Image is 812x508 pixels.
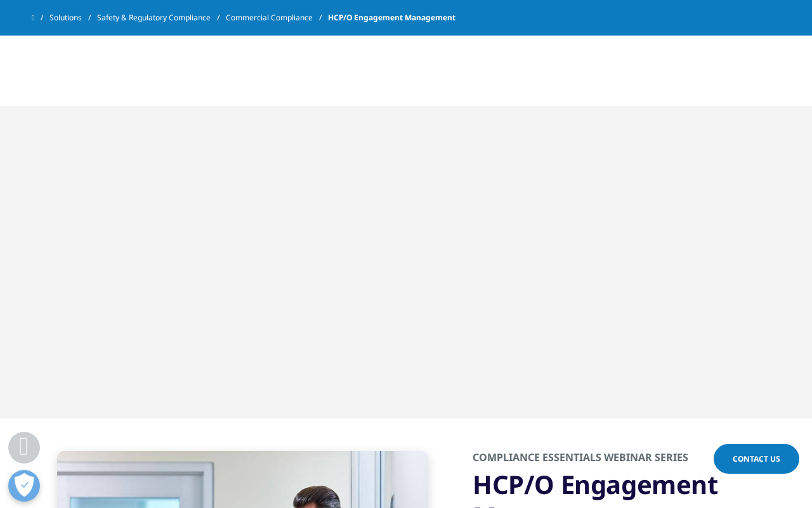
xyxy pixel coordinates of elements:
span: HCP/O Engagement Management [328,6,455,29]
h2: COMPLIANCE ESSENTIALS WEBINAR SERIES [473,450,780,469]
a: Safety & Regulatory Compliance [97,6,226,29]
button: Open Preferences [8,470,40,502]
a: Commercial Compliance [226,6,328,29]
span: Contact Us [733,453,780,464]
a: Contact Us [714,444,799,474]
a: Solutions [49,6,97,29]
